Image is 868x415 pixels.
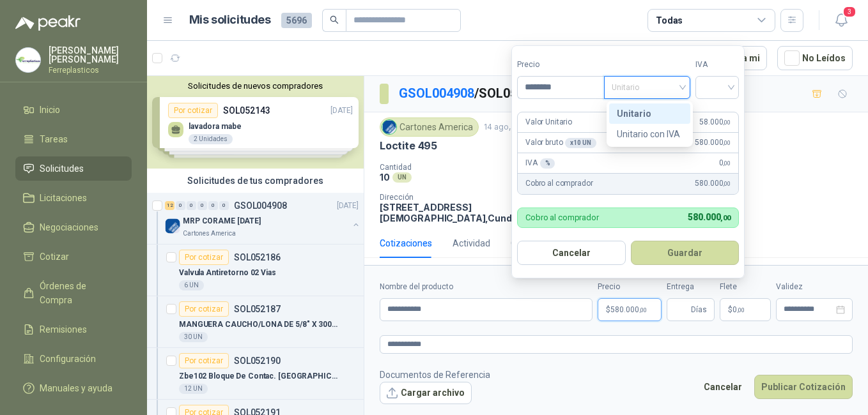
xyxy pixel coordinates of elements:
[208,201,218,210] div: 0
[732,306,745,313] span: 0
[179,370,338,382] p: Zbe102 Bloque De Contac. [GEOGRAPHIC_DATA]
[40,220,98,234] span: Negociaciones
[777,46,853,70] button: No Leídos
[697,375,749,399] button: Cancelar
[737,306,745,313] span: ,00
[40,279,120,307] span: Órdenes de Compra
[380,139,437,153] p: Loctite 495
[15,215,132,239] a: Negociaciones
[695,59,739,71] label: IVA
[147,245,364,296] a: Por cotizarSOL052186Valvula Antiretorno 02 Vias6 UN
[179,267,276,279] p: Valvula Antiretorno 02 Vias
[453,236,490,250] div: Actividad
[699,116,731,128] span: 58.000
[380,172,390,183] p: 10
[337,200,359,212] p: [DATE]
[723,160,731,167] span: ,00
[330,15,339,24] span: search
[688,212,731,222] span: 580.000
[234,356,281,365] p: SOL052190
[723,180,731,187] span: ,00
[380,236,432,250] div: Cotizaciones
[691,299,707,321] span: Días
[183,229,236,239] p: Cartones America
[187,201,196,210] div: 0
[382,120,396,134] img: Company Logo
[40,352,96,366] span: Configuración
[40,103,60,117] span: Inicio
[183,215,261,227] p: MRP CORAME [DATE]
[147,169,364,193] div: Solicitudes de tus compradores
[610,306,647,313] span: 580.000
[179,353,229,368] div: Por cotizar
[565,138,596,148] div: x 10 UN
[598,281,662,293] label: Precio
[392,172,412,183] div: UN
[399,86,474,101] a: GSOL004908
[15,376,132,400] a: Manuales y ayuda
[517,59,604,71] label: Precio
[15,98,132,122] a: Inicio
[179,280,204,290] div: 6 UN
[695,137,731,149] span: 580.000
[15,317,132,342] a: Remisiones
[631,241,740,265] button: Guardar
[15,186,132,210] a: Licitaciones
[723,139,731,146] span: ,00
[189,11,271,29] h1: Mis solicitudes
[380,117,479,137] div: Cartones America
[776,281,853,293] label: Validez
[49,66,132,74] p: Ferreplasticos
[754,375,853,399] button: Publicar Cotización
[525,137,596,149] p: Valor bruto
[147,296,364,348] a: Por cotizarSOL052187MANGUERA CAUCHO/LONA DE 5/8" X 300 PSI30 UN
[656,13,683,27] div: Todas
[525,157,555,169] p: IVA
[609,124,690,144] div: Unitario con IVA
[198,201,207,210] div: 0
[40,250,69,264] span: Cotizar
[179,319,338,331] p: MANGUERA CAUCHO/LONA DE 5/8" X 300 PSI
[179,250,229,265] div: Por cotizar
[842,6,856,18] span: 3
[15,127,132,151] a: Tareas
[617,107,683,121] div: Unitario
[40,322,87,336] span: Remisiones
[517,241,626,265] button: Cancelar
[15,245,132,269] a: Cotizar
[15,156,132,181] a: Solicitudes
[525,213,599,222] p: Cobro al comprador
[380,202,555,223] p: [STREET_ADDRESS] [DEMOGRAPHIC_DATA] , Cundinamarca
[720,214,731,222] span: ,00
[15,274,132,312] a: Órdenes de Compra
[525,116,572,128] p: Valor Unitario
[380,368,490,382] p: Documentos de Referencia
[612,78,683,97] span: Unitario
[49,46,132,64] p: [PERSON_NAME] [PERSON_NAME]
[380,382,472,405] button: Cargar archivo
[511,236,563,250] div: Comentarios
[830,9,853,32] button: 3
[728,306,732,313] span: $
[281,13,312,28] span: 5696
[179,301,229,317] div: Por cotizar
[234,201,287,210] p: GSOL004908
[234,305,281,313] p: SOL052187
[165,198,361,239] a: 12 0 0 0 0 0 GSOL004908[DATE] Company LogoMRP CORAME [DATE]Cartones America
[179,332,208,342] div: 30 UN
[639,306,647,313] span: ,00
[40,132,68,146] span: Tareas
[484,121,531,133] p: 14 ago, 2025
[40,381,112,395] span: Manuales y ayuda
[176,201,185,210] div: 0
[165,201,174,210] div: 12
[723,119,731,126] span: ,00
[219,201,229,210] div: 0
[540,158,555,169] div: %
[617,127,683,141] div: Unitario con IVA
[152,81,359,91] button: Solicitudes de nuevos compradores
[234,253,281,262] p: SOL052186
[380,281,593,293] label: Nombre del producto
[40,191,87,205] span: Licitaciones
[719,157,731,169] span: 0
